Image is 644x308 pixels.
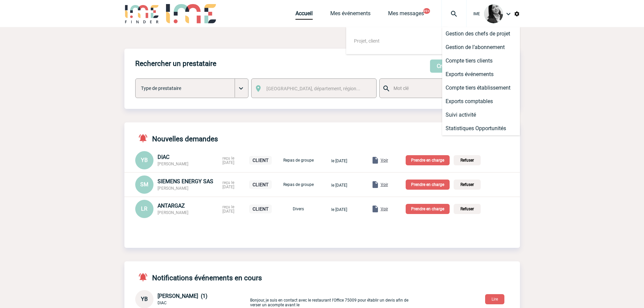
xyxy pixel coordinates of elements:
span: reçu le [DATE] [222,205,234,214]
h4: Notifications événements en cours [135,272,262,282]
span: DIAC [158,154,169,160]
a: Compte tiers clients [442,54,520,68]
a: Voir [355,181,389,187]
img: notifications-active-24-px-r.png [138,133,152,143]
span: YB [141,157,148,163]
img: notifications-active-24-px-r.png [138,272,152,282]
span: SIEMENS ENERGY SAS [158,178,213,185]
span: [PERSON_NAME] [158,210,188,215]
span: le [DATE] [331,159,347,163]
span: reçu le [DATE] [222,156,234,165]
img: 101052-0.jpg [484,4,503,23]
a: Exports comptables [442,95,520,108]
a: Accueil [295,10,313,20]
span: Projet, client [354,38,380,44]
a: Compte tiers établissement [442,81,520,95]
img: IME-Finder [124,4,160,23]
span: Voir [381,207,388,211]
span: IME [473,11,480,16]
p: Refuser [454,155,481,165]
span: LR [141,206,147,212]
span: [PERSON_NAME] [158,186,188,191]
h4: Rechercher un prestataire [135,60,216,68]
span: DIAC [158,301,167,305]
span: YB [141,296,148,302]
a: Gestion de l’abonnement [442,41,520,54]
span: reçu le [DATE] [222,180,234,189]
a: YB [PERSON_NAME] (1) DIAC Bonjour, je suis en contact avec le restaurant l'Office 75009 pour étab... [135,295,409,302]
a: Voir [355,205,389,212]
p: CLIENT [249,205,272,213]
p: Bonjour, je suis en contact avec le restaurant l'Office 75009 pour établir un devis afin de verse... [250,291,409,307]
button: Lire [485,294,504,304]
p: Prendre en charge [406,204,450,214]
span: Voir [381,158,388,163]
a: Exports événements [442,68,520,81]
p: Prendre en charge [406,180,450,190]
button: 99+ [423,8,430,14]
span: [PERSON_NAME] (1) [158,293,208,299]
p: Repas de groupe [282,158,315,163]
img: folder.png [371,156,379,164]
p: CLIENT [249,156,272,165]
span: [PERSON_NAME] [158,162,188,166]
span: [GEOGRAPHIC_DATA], département, région... [266,86,360,91]
a: Lire [480,295,510,302]
p: Refuser [454,180,481,190]
span: ANTARGAZ [158,203,185,209]
img: folder.png [371,181,379,189]
span: le [DATE] [331,183,347,188]
a: Voir [355,157,389,163]
a: Gestion des chefs de projet [442,27,520,41]
a: Suivi activité [442,108,520,122]
span: Voir [381,182,388,187]
a: Statistiques Opportunités [442,122,520,135]
p: CLIENT [249,180,272,189]
p: Divers [282,207,315,211]
p: Prendre en charge [406,155,450,165]
a: Mes événements [330,10,371,20]
span: SM [140,181,148,188]
span: le [DATE] [331,207,347,212]
p: Repas de groupe [282,182,315,187]
input: Mot clé [392,84,472,93]
p: Refuser [454,204,481,214]
h4: Nouvelles demandes [135,133,218,143]
img: folder.png [371,205,379,213]
a: Mes messages [388,10,424,20]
